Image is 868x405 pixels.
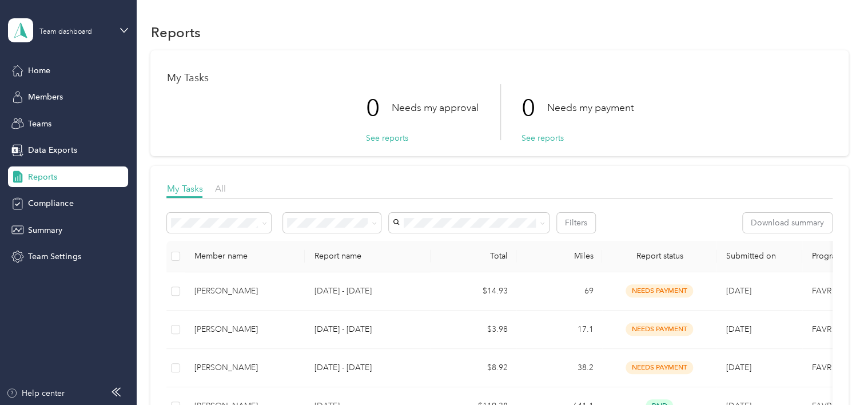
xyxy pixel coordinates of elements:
td: 38.2 [516,349,602,387]
td: 69 [516,272,602,311]
span: My Tasks [166,183,202,194]
h1: Reports [150,26,200,38]
span: Reports [28,171,57,183]
div: [PERSON_NAME] [194,362,296,374]
span: Home [28,65,50,77]
p: [DATE] - [DATE] [314,323,421,336]
p: [DATE] - [DATE] [314,362,421,374]
div: Member name [194,251,296,261]
td: $8.92 [431,349,516,387]
span: needs payment [626,361,693,374]
p: [DATE] - [DATE] [314,285,421,297]
td: 17.1 [516,311,602,349]
button: Download summary [743,213,832,233]
iframe: Everlance-gr Chat Button Frame [804,341,868,405]
span: needs payment [626,284,693,297]
span: needs payment [626,323,693,336]
td: $14.93 [431,272,516,311]
span: Teams [28,118,51,130]
span: Compliance [28,197,73,209]
span: [DATE] [726,286,751,296]
button: See reports [521,132,563,144]
h1: My Tasks [166,72,832,84]
div: Total [440,251,507,261]
button: See reports [365,132,408,144]
span: Members [28,91,63,103]
div: [PERSON_NAME] [194,285,296,297]
span: [DATE] [726,324,751,334]
p: Needs my approval [391,101,478,115]
th: Submitted on [716,241,802,272]
th: Member name [185,241,305,272]
button: Help center [6,387,65,399]
button: Filters [557,213,595,233]
p: Needs my payment [547,101,633,115]
div: Team dashboard [39,29,92,35]
span: Data Exports [28,144,77,156]
p: 0 [521,84,547,132]
th: Report name [305,241,431,272]
span: Team Settings [28,251,81,263]
span: All [214,183,225,194]
td: $3.98 [431,311,516,349]
p: 0 [365,84,391,132]
div: [PERSON_NAME] [194,323,296,336]
div: Miles [525,251,593,261]
span: Summary [28,224,62,236]
span: Report status [611,251,707,261]
span: [DATE] [726,363,751,372]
